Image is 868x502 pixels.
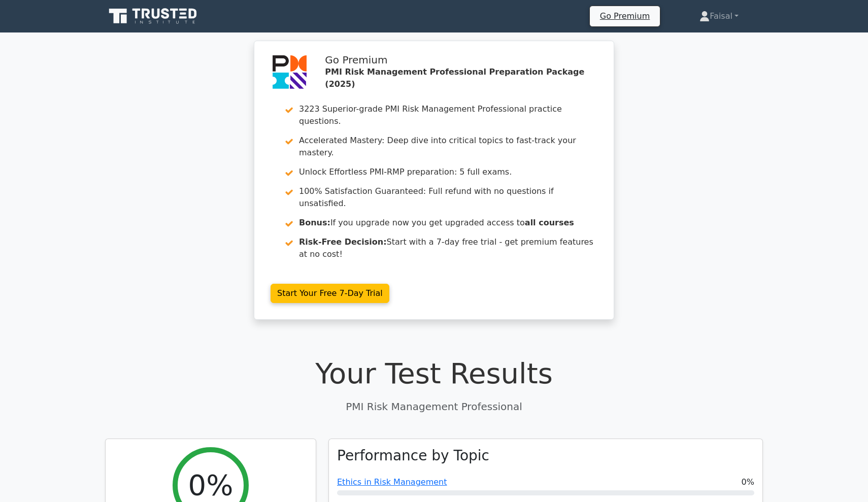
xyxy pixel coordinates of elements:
[594,9,656,23] a: Go Premium
[271,284,389,303] a: Start Your Free 7-Day Trial
[337,447,489,464] h3: Performance by Topic
[337,477,447,487] a: Ethics in Risk Management
[742,476,754,488] span: 0%
[105,356,763,390] h1: Your Test Results
[105,399,763,414] p: PMI Risk Management Professional
[188,468,233,502] h2: 0%
[675,6,763,26] a: Faisal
